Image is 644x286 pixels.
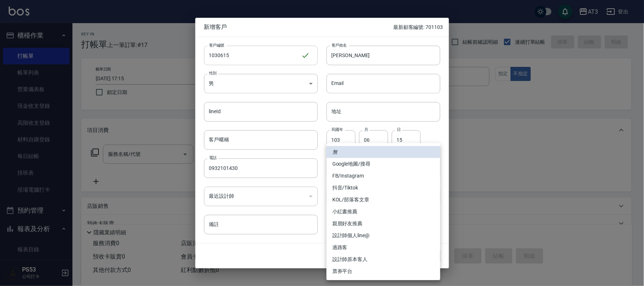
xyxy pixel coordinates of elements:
[327,218,440,230] li: 親朋好友推薦
[332,148,337,156] em: 無
[327,194,440,206] li: KOL/部落客文章
[327,242,440,253] li: 過路客
[327,206,440,218] li: 小紅書推薦
[327,253,440,265] li: 設計師原本客人
[327,158,440,170] li: Google地圖/搜尋
[327,170,440,182] li: FB/Instagram
[327,230,440,242] li: 設計師個人line@
[327,265,440,277] li: 票券平台
[327,182,440,194] li: 抖音/Tiktok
